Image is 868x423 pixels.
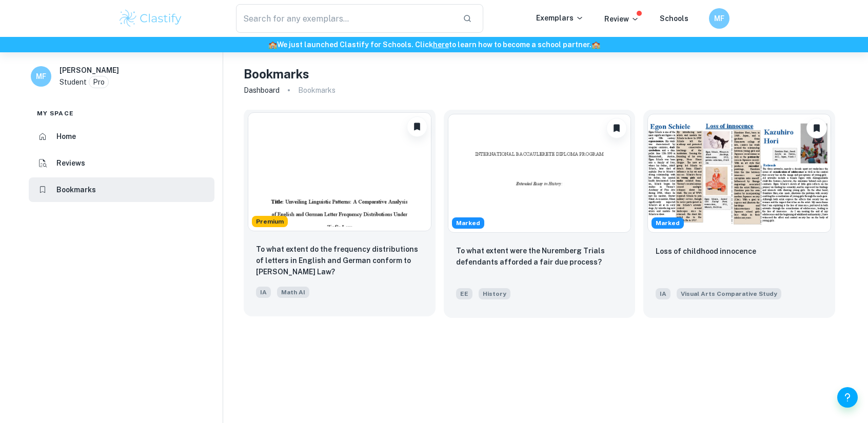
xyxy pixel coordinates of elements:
[298,85,336,96] p: Bookmarks
[456,245,623,268] p: To what extent were the Nuremberg Trials defendants afforded a fair due process?
[709,8,729,29] button: MF
[236,4,455,33] input: Search for any exemplars...
[606,118,627,138] button: Unbookmark
[714,13,725,24] h6: MF
[252,217,288,226] span: Premium
[93,76,105,88] p: Pro
[643,110,835,318] a: Visual Arts Comparative Study IA example thumbnail: Loss of childhood innocenceMarkedUnbookmarkLo...
[677,288,781,299] span: Visual Arts Comparative Study
[456,288,472,299] span: EE
[60,76,87,88] p: Student
[837,387,858,408] button: Help and Feedback
[444,110,636,318] a: History EE example thumbnail: To what extent were the Nuremberg TrialsMarkedUnbookmarkTo what ext...
[536,12,584,24] p: Exemplars
[29,177,214,202] a: Bookmarks
[268,41,277,49] span: 🏫
[29,151,214,175] a: Reviews
[591,41,600,49] span: 🏫
[56,184,96,195] h6: Bookmarks
[656,246,756,257] p: Loss of childhood innocence
[244,110,436,318] a: Math AI IA example thumbnail: To what extent do the frequency distribuPremiumUnbookmarkTo what ex...
[448,114,632,233] img: History EE example thumbnail: To what extent were the Nuremberg Trials
[60,65,119,76] h6: [PERSON_NAME]
[256,287,271,298] span: IA
[56,157,85,169] h6: Reviews
[452,218,484,228] span: Marked
[647,114,831,233] img: Visual Arts Comparative Study IA example thumbnail: Loss of childhood innocence
[277,287,309,298] span: Math AI
[248,112,431,231] img: Math AI IA example thumbnail: To what extent do the frequency distribu
[407,116,427,137] button: Unbookmark
[656,288,670,299] span: IA
[2,39,866,50] h6: We just launched Clastify for Schools. Click to learn how to become a school partner.
[29,124,214,149] a: Home
[35,71,47,82] h6: MF
[37,109,74,118] span: My space
[660,14,688,23] a: Schools
[604,13,639,25] p: Review
[479,288,510,299] span: History
[256,244,423,277] p: To what extent do the frequency distributions of letters in English and German conform to [PERSON...
[118,8,183,29] img: Clastify logo
[652,218,684,228] span: Marked
[244,65,309,83] h4: Bookmarks
[806,118,827,138] button: Unbookmark
[56,131,76,142] h6: Home
[244,83,280,97] a: Dashboard
[433,41,449,49] a: here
